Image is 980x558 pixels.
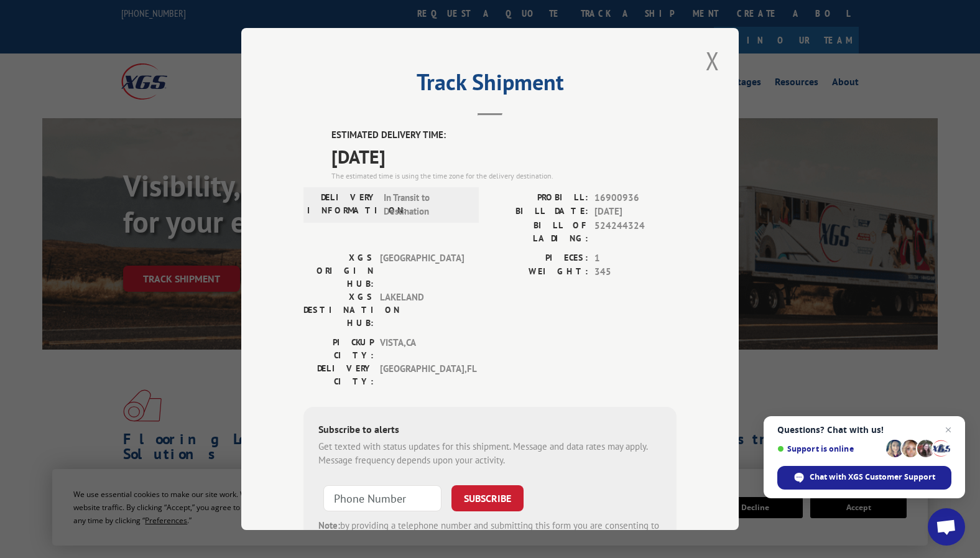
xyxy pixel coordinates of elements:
[594,251,677,265] span: 1
[331,142,677,170] span: [DATE]
[490,190,588,205] label: PROBILL:
[318,439,662,467] div: Get texted with status updates for this shipment. Message and data rates may apply. Message frequ...
[380,290,464,329] span: LAKELAND
[594,190,677,205] span: 16900936
[810,472,935,483] span: Chat with XGS Customer Support
[380,251,464,290] span: [GEOGRAPHIC_DATA]
[323,485,441,511] input: Phone Number
[303,361,374,388] label: DELIVERY CITY:
[380,335,464,361] span: VISTA , CA
[490,251,588,265] label: PIECES:
[331,170,677,181] div: The estimated time is using the time zone for the delivery destination.
[318,421,662,439] div: Subscribe to alerts
[777,444,882,453] span: Support is online
[307,190,377,218] label: DELIVERY INFORMATION:
[594,205,677,219] span: [DATE]
[303,335,374,361] label: PICKUP CITY:
[777,425,951,435] span: Questions? Chat with us!
[331,128,677,142] label: ESTIMATED DELIVERY TIME:
[594,265,677,279] span: 345
[490,205,588,219] label: BILL DATE:
[777,466,951,490] span: Chat with XGS Customer Support
[303,73,677,97] h2: Track Shipment
[928,508,965,546] a: Open chat
[594,218,677,244] span: 524244324
[303,290,374,329] label: XGS DESTINATION HUB:
[451,485,524,511] button: SUBSCRIBE
[490,265,588,279] label: WEIGHT:
[490,218,588,244] label: BILL OF LADING:
[384,190,468,218] span: In Transit to Destination
[702,44,723,78] button: Close modal
[318,519,340,531] strong: Note:
[303,251,374,290] label: XGS ORIGIN HUB:
[380,361,464,388] span: [GEOGRAPHIC_DATA] , FL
